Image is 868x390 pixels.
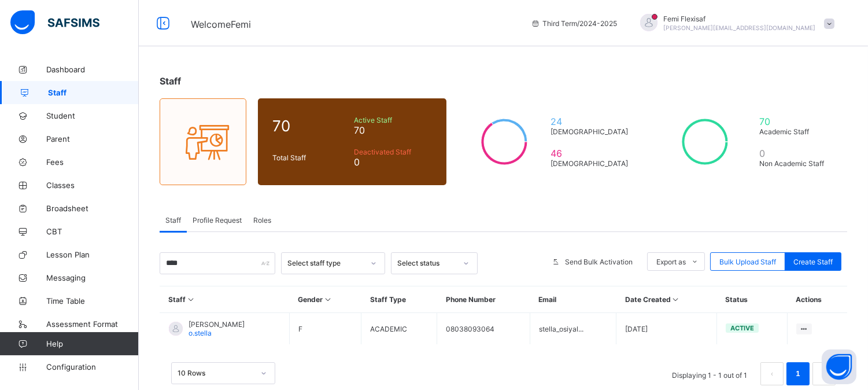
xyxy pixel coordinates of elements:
[272,117,348,135] span: 70
[193,216,242,225] span: Profile Request
[760,362,784,385] button: prev page
[46,227,139,236] span: CBT
[551,127,632,136] span: [DEMOGRAPHIC_DATA]
[663,24,815,31] span: [PERSON_NAME][EMAIL_ADDRESS][DOMAIN_NAME]
[10,10,99,35] img: safsims
[48,88,139,97] span: Staff
[786,362,810,385] li: 1
[289,313,361,345] td: F
[551,159,632,168] span: [DEMOGRAPHIC_DATA]
[787,286,847,313] th: Actions
[46,319,139,329] span: Assessment Format
[189,320,245,329] span: [PERSON_NAME]
[759,159,833,168] span: Non Academic Staff
[397,259,456,268] div: Select status
[46,250,139,259] span: Lesson Plan
[361,286,437,313] th: Staff Type
[793,257,833,266] span: Create Staff
[46,339,138,348] span: Help
[46,65,139,74] span: Dashboard
[656,257,686,266] span: Export as
[323,295,333,304] i: Sort in Ascending Order
[760,362,784,385] li: 上一页
[812,362,836,385] li: 下一页
[46,157,139,167] span: Fees
[616,286,717,313] th: Date Created
[719,257,776,266] span: Bulk Upload Staff
[269,150,351,165] div: Total Staff
[629,14,840,33] div: FemiFlexisaf
[46,362,138,371] span: Configuration
[160,75,181,87] span: Staff
[792,366,803,381] a: 1
[437,286,530,313] th: Phone Number
[531,19,617,28] span: session/term information
[663,14,815,23] span: Femi Flexisaf
[191,19,251,30] span: Welcome Femi
[565,257,633,266] span: Send Bulk Activation
[671,295,681,304] i: Sort in Ascending Order
[437,313,530,345] td: 08038093064
[530,286,616,313] th: Email
[717,286,788,313] th: Status
[46,296,139,306] span: Time Table
[46,181,139,190] span: Classes
[253,216,271,225] span: Roles
[354,116,432,124] span: Active Staff
[616,313,717,345] td: [DATE]
[46,111,139,120] span: Student
[287,259,364,268] div: Select staff type
[178,369,254,378] div: 10 Rows
[186,295,196,304] i: Sort in Ascending Order
[46,273,139,282] span: Messaging
[361,313,437,345] td: ACADEMIC
[759,116,833,127] span: 70
[165,216,181,225] span: Staff
[354,124,432,136] span: 70
[730,324,754,332] span: active
[551,116,632,127] span: 24
[189,329,212,337] span: o.stella
[663,362,756,385] li: Displaying 1 - 1 out of 1
[354,148,432,156] span: Deactivated Staff
[530,313,616,345] td: stella_osiyal...
[812,362,836,385] button: next page
[46,134,139,144] span: Parent
[46,204,139,213] span: Broadsheet
[822,349,856,384] button: Open asap
[354,156,432,168] span: 0
[759,148,833,159] span: 0
[551,148,632,159] span: 46
[759,127,833,136] span: Academic Staff
[289,286,361,313] th: Gender
[160,286,290,313] th: Staff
